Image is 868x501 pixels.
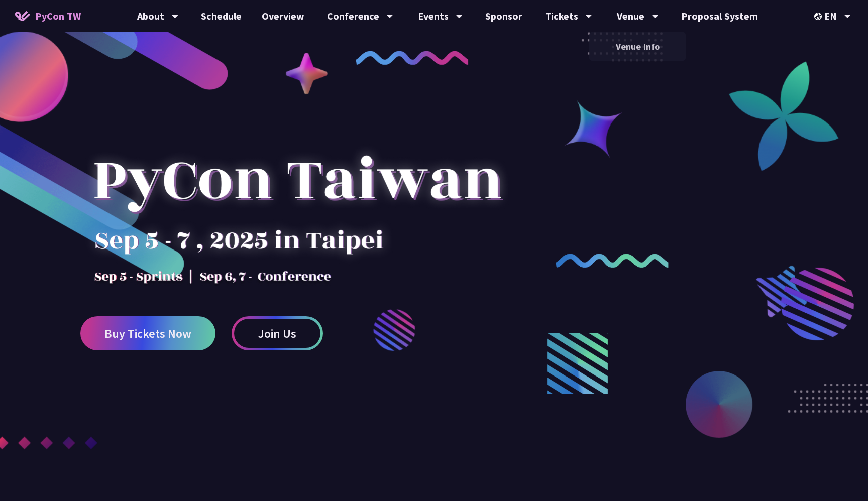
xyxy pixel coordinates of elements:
a: PyCon TW [5,4,91,29]
img: curly-2.e802c9f.png [556,254,669,268]
img: curly-1.ebdbada.png [356,51,469,65]
img: Locale Icon [814,13,824,20]
img: Home icon of PyCon TW 2025 [15,11,30,21]
a: Venue Info [589,35,686,58]
span: PyCon TW [35,9,81,24]
span: Join Us [258,327,296,340]
a: Join Us [232,316,323,350]
span: Buy Tickets Now [104,327,191,340]
a: Buy Tickets Now [80,316,215,350]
